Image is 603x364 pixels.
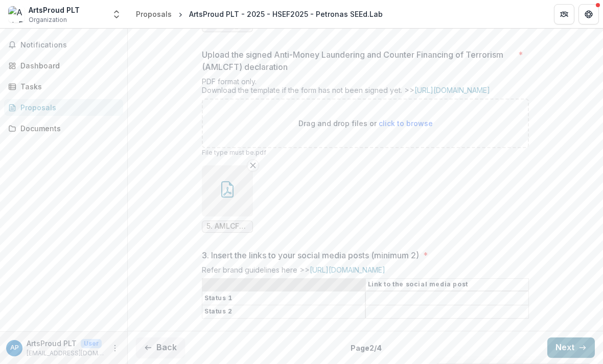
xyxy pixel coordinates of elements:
[202,77,529,99] div: PDF format only. Download the template if the form has not been signed yet. >>
[20,60,115,71] div: Dashboard
[27,349,105,358] p: [EMAIL_ADDRESS][DOMAIN_NAME]
[81,339,102,348] p: User
[27,338,77,349] p: ArtsProud PLT
[136,337,185,358] button: Back
[20,123,115,134] div: Documents
[310,265,385,274] a: [URL][DOMAIN_NAME]
[365,278,529,291] th: Link to the social media post
[29,15,67,25] span: Organization
[132,7,176,21] a: Proposals
[414,86,490,94] a: [URL][DOMAIN_NAME]
[4,57,123,74] a: Dashboard
[298,118,433,129] p: Drag and drop files or
[8,6,25,22] img: ArtsProud PLT
[4,99,123,116] a: Proposals
[379,119,433,128] span: click to browse
[202,249,419,261] p: 3. Insert the links to your social media posts (minimum 2)
[247,159,259,172] button: Remove File
[4,78,123,95] a: Tasks
[136,9,172,19] div: Proposals
[206,222,248,231] span: 5. AMLCFT Declaration Form.pdf
[202,165,253,233] div: Remove File5. AMLCFT Declaration Form.pdf
[29,5,80,15] div: ArtsProud PLT
[351,343,382,353] p: Page 2 / 4
[189,9,383,19] div: ArtsProud PLT - 2025 - HSEF2025 - Petronas SEEd.Lab
[202,291,366,305] th: Status 1
[109,4,124,25] button: Open entity switcher
[132,7,387,21] nav: breadcrumb
[578,4,599,25] button: Get Help
[202,148,529,157] p: File type must be .pdf
[202,305,366,319] th: Status 2
[4,120,123,137] a: Documents
[20,102,115,113] div: Proposals
[202,265,529,278] div: Refer brand guidelines here >>
[20,41,119,50] span: Notifications
[109,342,121,354] button: More
[20,81,115,92] div: Tasks
[10,345,19,351] div: ArtsProud PLT
[202,48,514,73] p: Upload the signed Anti-Money Laundering and Counter Financing of Terrorism (AMLCFT) declaration
[547,337,595,358] button: Next
[554,4,574,25] button: Partners
[4,37,123,53] button: Notifications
